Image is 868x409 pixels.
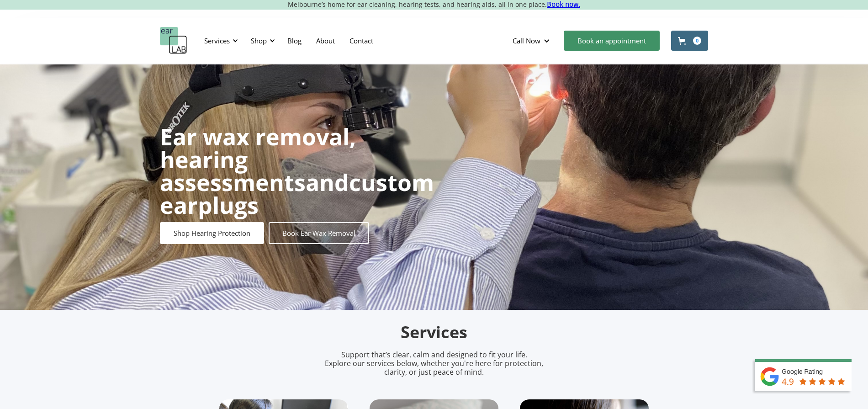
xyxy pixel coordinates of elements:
p: Support that’s clear, calm and designed to fit your life. Explore our services below, whether you... [313,351,555,377]
strong: Ear wax removal, hearing assessments [160,121,356,198]
strong: custom earplugs [160,167,434,221]
h2: Services [219,322,649,343]
a: Book an appointment [564,31,660,51]
a: Book Ear Wax Removal [269,222,369,244]
a: home [160,27,187,54]
a: Shop Hearing Protection [160,222,264,244]
div: Services [204,36,230,45]
a: Contact [342,27,381,54]
div: Shop [245,27,278,54]
div: Call Now [513,36,540,45]
a: Blog [280,27,309,54]
h1: and [160,125,434,217]
a: Open cart [671,31,708,51]
a: About [309,27,342,54]
div: Services [199,27,241,54]
div: 0 [693,37,701,45]
div: Call Now [505,27,559,54]
div: Shop [251,36,267,45]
